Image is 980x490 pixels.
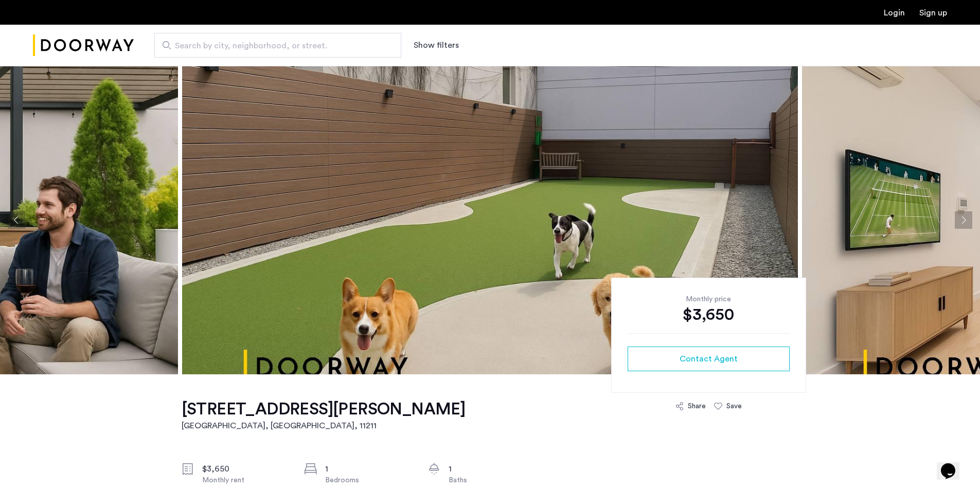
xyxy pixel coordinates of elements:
a: Login [884,9,905,17]
div: Share [688,401,706,411]
div: $3,650 [628,304,790,325]
button: Previous apartment [8,211,25,229]
input: Apartment Search [154,33,401,58]
div: Monthly rent [202,475,289,485]
iframe: chat widget [937,449,970,480]
div: Bedrooms [325,475,412,485]
a: Cazamio Logo [33,26,134,65]
img: logo [33,26,134,65]
div: $3,650 [202,463,289,475]
button: Next apartment [955,211,972,229]
a: Registration [919,9,947,17]
a: [STREET_ADDRESS][PERSON_NAME][GEOGRAPHIC_DATA], [GEOGRAPHIC_DATA], 11211 [182,399,466,432]
button: Show or hide filters [414,39,459,51]
div: Baths [449,475,535,485]
div: 1 [449,463,535,475]
span: Search by city, neighborhood, or street. [175,40,372,52]
div: Save [726,401,742,411]
div: Monthly price [628,294,790,304]
h1: [STREET_ADDRESS][PERSON_NAME] [182,399,466,420]
h2: [GEOGRAPHIC_DATA], [GEOGRAPHIC_DATA] , 11211 [182,420,466,432]
div: 1 [325,463,412,475]
button: button [628,347,790,371]
img: apartment [182,66,798,374]
span: Contact Agent [680,353,738,365]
